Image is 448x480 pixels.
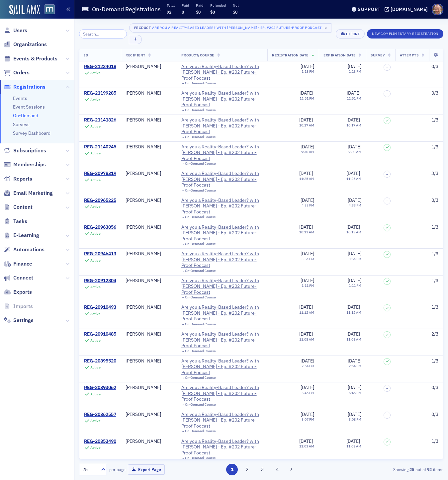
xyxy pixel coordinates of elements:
[367,30,443,36] a: New Complimentary Registration
[348,197,361,203] span: [DATE]
[13,27,27,34] span: Users
[196,9,201,15] span: $0
[90,365,101,369] div: Active
[13,104,45,110] a: Event Sessions
[13,130,50,136] a: Survey Dashboard
[84,439,116,444] a: REG-20853490
[385,7,430,12] button: [DOMAIN_NAME]
[181,90,263,108] a: Are you a Reality-Based Leader? with [PERSON_NAME] - Ep. #202 Future-Proof Podcast
[400,278,438,284] div: 1 / 3
[84,385,116,391] a: REG-20893062
[400,117,438,123] div: 1 / 3
[386,172,388,176] span: –
[302,390,314,395] time: 6:45 PM
[4,83,45,91] a: Registrations
[90,392,101,396] div: Active
[400,198,438,203] div: 0/3
[181,358,263,376] div: Are you a Reality-Based Leader? with [PERSON_NAME] - Ep. #202 Future-Proof Podcast
[126,439,161,444] a: [PERSON_NAME]
[210,3,226,8] p: Refunded
[400,53,418,57] span: Attempts
[126,331,161,337] a: [PERSON_NAME]
[346,170,360,176] span: [DATE]
[126,251,161,257] div: [PERSON_NAME]
[4,303,33,310] a: Imports
[181,269,216,273] a: ↳ On-Demand Course
[92,5,161,13] h1: On-Demand Registrations
[84,117,116,123] a: REG-21141826
[84,331,116,337] a: REG-20910485
[84,412,116,418] a: REG-20862557
[181,198,263,215] a: Are you a Reality-Based Leader? with [PERSON_NAME] - Ep. #202 Future-Proof Podcast
[299,331,313,337] span: [DATE]
[90,151,101,155] div: Active
[90,338,101,343] div: Active
[301,149,314,154] time: 9:30 AM
[299,176,314,181] time: 11:25 AM
[181,278,263,295] a: Are you a Reality-Based Leader? with [PERSON_NAME] - Ep. #202 Future-Proof Podcast
[181,322,216,326] a: ↳ On-Demand Course
[358,6,381,12] div: Support
[299,337,314,342] time: 11:08 AM
[126,358,161,364] div: [PERSON_NAME]
[301,384,314,390] span: [DATE]
[4,190,53,197] a: Email Marketing
[348,384,361,390] span: [DATE]
[400,304,438,310] div: 1 / 3
[90,258,101,263] div: Active
[13,232,39,239] span: E-Learning
[301,251,314,257] span: [DATE]
[348,144,361,150] span: [DATE]
[126,64,161,70] a: [PERSON_NAME]
[181,412,263,429] a: Are you a Reality-Based Leader? with [PERSON_NAME] - Ep. #202 Future-Proof Podcast
[349,417,361,422] time: 3:08 PM
[300,90,313,96] span: [DATE]
[13,274,33,281] span: Connect
[82,466,97,473] div: 25
[181,53,214,57] span: Product/Course
[336,29,365,39] button: Export
[256,464,268,475] button: 3
[4,274,33,281] a: Connect
[299,170,313,176] span: [DATE]
[126,117,161,123] div: [PERSON_NAME]
[126,224,161,230] a: [PERSON_NAME]
[181,144,263,162] a: Are you a Reality-Based Leader? with [PERSON_NAME] - Ep. #202 Future-Proof Podcast
[126,304,161,310] a: [PERSON_NAME]
[134,26,151,30] div: Product
[300,96,314,101] time: 12:51 PM
[126,171,161,177] a: [PERSON_NAME]
[400,90,438,96] div: 0/3
[400,64,438,70] div: 0/3
[84,144,116,150] a: REG-21140245
[4,260,32,268] a: Finance
[84,358,116,364] div: REG-20895520
[400,171,438,177] div: 3 / 3
[13,190,53,197] span: Email Marketing
[13,121,30,127] a: Surveys
[367,29,443,39] button: New Complimentary Registration
[302,257,314,261] time: 3:54 PM
[346,123,361,127] time: 10:17 AM
[84,171,116,177] div: REG-20978319
[241,464,253,475] button: 2
[349,69,361,74] time: 1:13 PM
[346,444,361,448] time: 11:03 AM
[126,385,161,391] a: [PERSON_NAME]
[181,135,216,139] a: ↳ On-Demand Course
[126,278,161,284] div: [PERSON_NAME]
[348,63,361,69] span: [DATE]
[348,358,361,364] span: [DATE]
[391,6,428,12] div: [DOMAIN_NAME]
[272,53,309,57] span: Registration Date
